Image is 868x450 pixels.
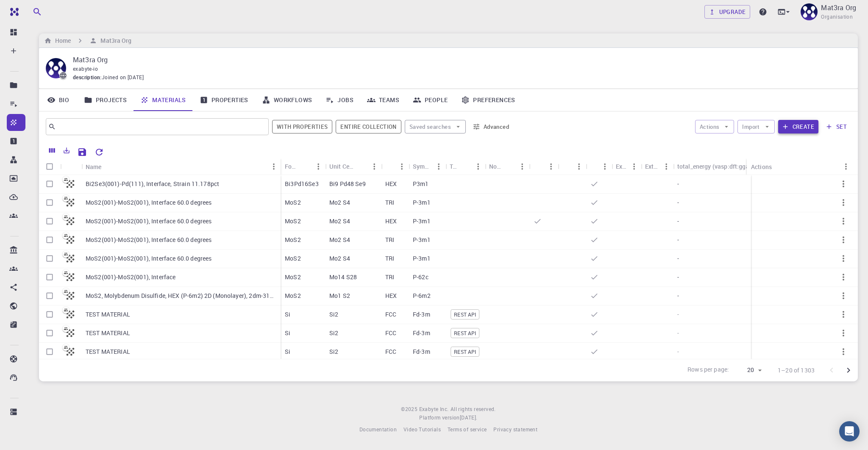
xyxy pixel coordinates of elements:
p: Mo14 S28 [329,273,357,281]
p: FCC [385,329,396,337]
a: Bio [39,89,77,111]
p: Fd-3m [413,347,430,356]
button: Save Explorer Settings [74,144,91,161]
p: Si2 [329,329,338,337]
div: Lattice [381,158,409,175]
button: Export [59,144,74,157]
a: People [406,89,454,111]
div: Name [81,158,281,175]
div: Symmetry [413,158,432,175]
button: Sort [354,160,367,173]
a: Documentation [359,425,397,434]
div: - [673,306,767,324]
div: Unit Cell Formula [325,158,381,175]
h6: Mat3ra Org [97,36,131,45]
span: Platform version [419,414,459,422]
a: Video Tutorials [403,425,441,434]
p: - [677,273,679,281]
div: total_energy (vasp:dft:gga:pbe) [673,158,767,175]
p: MoS2 [285,292,301,300]
span: REST API [451,348,479,356]
div: Ext+web [645,158,659,175]
button: Sort [102,160,115,173]
p: TRI [385,198,394,207]
span: Terms of service [448,426,487,433]
p: Mo2 S4 [329,198,350,207]
div: - [673,324,767,343]
div: Ext+lnk [612,158,641,175]
p: Bi2Se3(001)-Pd(111), Interface, Strain 11.178pct [86,180,219,188]
button: Menu [267,160,281,173]
p: - [677,217,679,225]
p: Mo2 S4 [329,217,350,225]
p: MoS2(001)-MoS2(001), Interface 60.0 degrees [86,236,211,244]
span: Filter throughout whole library including sets (folders) [336,120,401,133]
button: Menu [515,160,529,173]
p: P-3m1 [413,254,431,263]
span: Documentation [359,426,397,433]
button: Sort [562,160,576,173]
div: 20 [732,364,764,376]
p: TRI [385,273,394,281]
span: description : [73,73,102,82]
p: Mo1 S2 [329,292,350,300]
p: P-62c [413,273,428,281]
div: Non-periodic [489,158,502,175]
button: Sort [298,160,312,173]
p: TRI [385,254,394,263]
div: Unit Cell Formula [329,158,354,175]
p: MoS2 [285,198,301,207]
p: Mat3ra Org [821,3,856,13]
p: P3m1 [413,180,429,188]
span: © 2025 [401,405,419,414]
nav: breadcrumb [42,36,133,45]
button: Sort [502,160,515,173]
p: MoS2(001)-MoS2(001), Interface 60.0 degrees [86,217,211,225]
div: Non-periodic [485,158,529,175]
span: Support [18,6,48,14]
button: Menu [367,160,381,173]
p: Si2 [329,347,338,356]
div: - [673,343,767,361]
a: Preferences [454,89,522,111]
p: P-6m2 [413,292,431,300]
button: Create [778,120,818,133]
div: Actions [751,158,772,175]
span: REST API [451,311,479,318]
button: Upgrade [704,5,751,19]
button: Menu [544,160,558,173]
p: MoS2(001)-MoS2(001), Interface 60.0 degrees [86,254,211,263]
span: Exabyte Inc. [419,406,449,412]
button: Columns [45,144,59,157]
span: Joined on [DATE] [102,73,144,82]
p: HEX [385,217,397,225]
div: Formula [285,158,298,175]
p: MoS2 [285,217,301,225]
p: Mat3ra Org [73,55,844,65]
div: Ext+lnk [616,158,627,175]
a: [DATE]. [460,414,478,422]
div: Name [86,158,102,175]
span: exabyte-io [73,65,98,72]
p: P-3m1 [413,217,431,225]
button: Menu [839,160,853,173]
p: MoS2(001)-MoS2(001), Interface [86,273,176,281]
button: Menu [312,160,325,173]
button: set [822,120,851,133]
span: REST API [451,330,479,337]
button: Sort [458,160,471,173]
p: Mo2 S4 [329,236,350,244]
button: Actions [695,120,734,133]
a: Privacy statement [493,425,537,434]
div: Icon [60,158,81,175]
div: Symmetry [409,158,445,175]
span: Show only materials with calculated properties [272,120,333,133]
p: Rows per page: [687,365,729,375]
button: Menu [395,160,409,173]
button: Advanced [469,120,513,133]
p: - [677,236,679,244]
span: Organisation [821,13,853,21]
button: Menu [572,160,586,173]
button: Menu [659,160,673,173]
div: Formula [281,158,325,175]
